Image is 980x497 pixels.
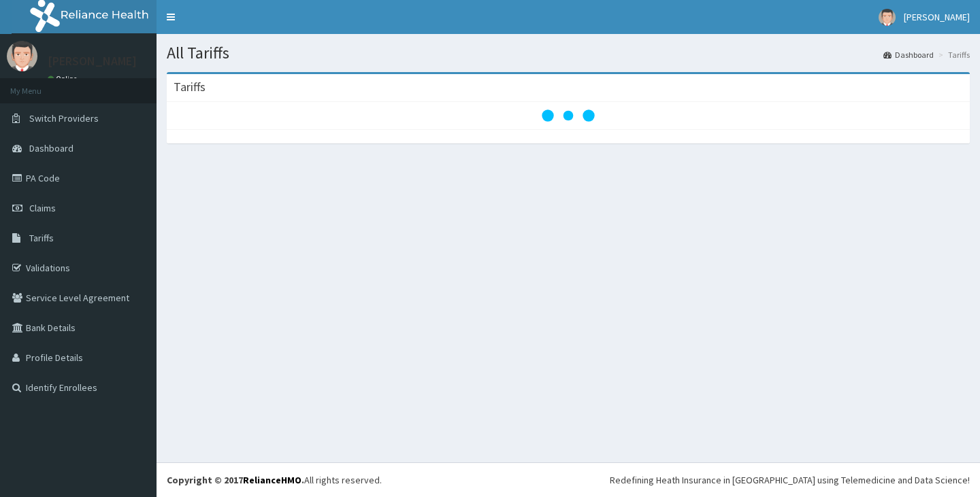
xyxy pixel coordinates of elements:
[29,232,54,244] span: Tariffs
[29,112,99,124] span: Switch Providers
[29,142,73,154] span: Dashboard
[7,41,37,71] img: User Image
[879,9,896,26] img: User Image
[174,81,206,93] h3: Tariffs
[904,11,970,23] span: [PERSON_NAME]
[935,49,970,61] li: Tariffs
[157,462,980,497] footer: All rights reserved.
[243,474,301,486] a: RelianceHMO
[29,202,56,214] span: Claims
[541,88,595,143] svg: audio-loading
[610,473,970,487] div: Redefining Heath Insurance in [GEOGRAPHIC_DATA] using Telemedicine and Data Science!
[167,44,970,62] h1: All Tariffs
[167,474,304,486] strong: Copyright © 2017 .
[48,55,137,67] p: [PERSON_NAME]
[48,74,80,84] a: Online
[883,49,934,61] a: Dashboard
